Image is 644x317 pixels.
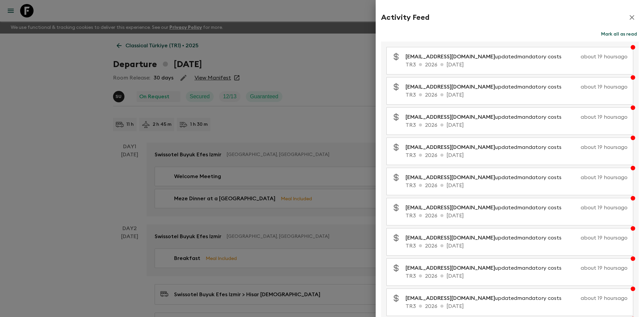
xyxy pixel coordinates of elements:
p: TR3 2026 [DATE] [406,181,628,190]
p: updated mandatory costs [406,173,567,181]
button: Mark all as read [599,30,639,39]
p: about 19 hours ago [570,234,628,242]
p: about 19 hours ago [570,264,628,272]
p: about 19 hours ago [570,173,628,181]
h2: Activity Feed [381,13,429,22]
span: [EMAIL_ADDRESS][DOMAIN_NAME] [406,205,495,210]
p: updated mandatory costs [406,204,567,212]
p: TR3 2026 [DATE] [406,61,628,69]
span: [EMAIL_ADDRESS][DOMAIN_NAME] [406,175,495,180]
p: TR3 2026 [DATE] [406,151,628,159]
p: about 19 hours ago [570,53,628,61]
p: updated mandatory costs [406,83,567,91]
p: updated mandatory costs [406,234,567,242]
span: [EMAIL_ADDRESS][DOMAIN_NAME] [406,114,495,120]
p: TR3 2026 [DATE] [406,121,628,129]
p: about 19 hours ago [570,143,628,151]
p: TR3 2026 [DATE] [406,212,628,220]
p: TR3 2026 [DATE] [406,302,628,310]
p: about 19 hours ago [570,294,628,302]
p: updated mandatory costs [406,53,567,61]
span: [EMAIL_ADDRESS][DOMAIN_NAME] [406,54,495,59]
p: about 19 hours ago [570,204,628,212]
p: updated mandatory costs [406,143,567,151]
span: [EMAIL_ADDRESS][DOMAIN_NAME] [406,84,495,90]
p: TR3 2026 [DATE] [406,242,628,250]
p: TR3 2026 [DATE] [406,91,628,99]
p: updated mandatory costs [406,294,567,302]
p: about 19 hours ago [570,83,628,91]
p: TR3 2026 [DATE] [406,272,628,280]
p: about 19 hours ago [570,113,628,121]
p: updated mandatory costs [406,113,567,121]
span: [EMAIL_ADDRESS][DOMAIN_NAME] [406,235,495,241]
p: updated mandatory costs [406,264,567,272]
span: [EMAIL_ADDRESS][DOMAIN_NAME] [406,296,495,301]
span: [EMAIL_ADDRESS][DOMAIN_NAME] [406,265,495,271]
span: [EMAIL_ADDRESS][DOMAIN_NAME] [406,145,495,150]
